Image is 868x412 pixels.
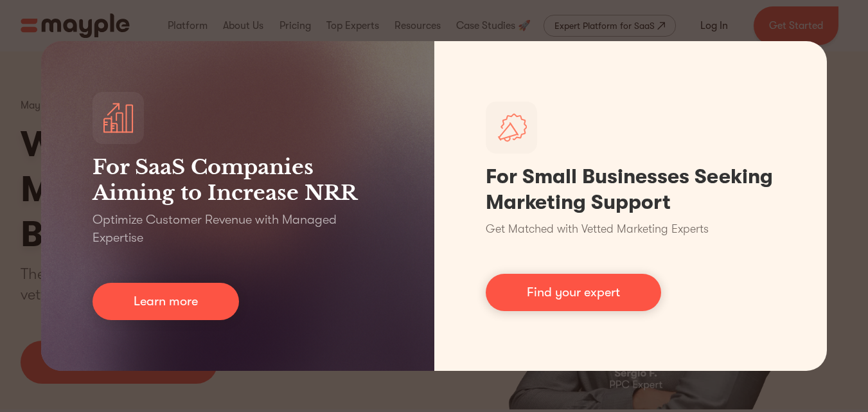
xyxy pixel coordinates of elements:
[93,154,383,206] h3: For SaaS Companies Aiming to Increase NRR
[486,164,776,215] h1: For Small Businesses Seeking Marketing Support
[486,274,661,311] a: Find your expert
[93,283,239,320] a: Learn more
[93,211,383,247] p: Optimize Customer Revenue with Managed Expertise
[486,220,709,238] p: Get Matched with Vetted Marketing Experts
